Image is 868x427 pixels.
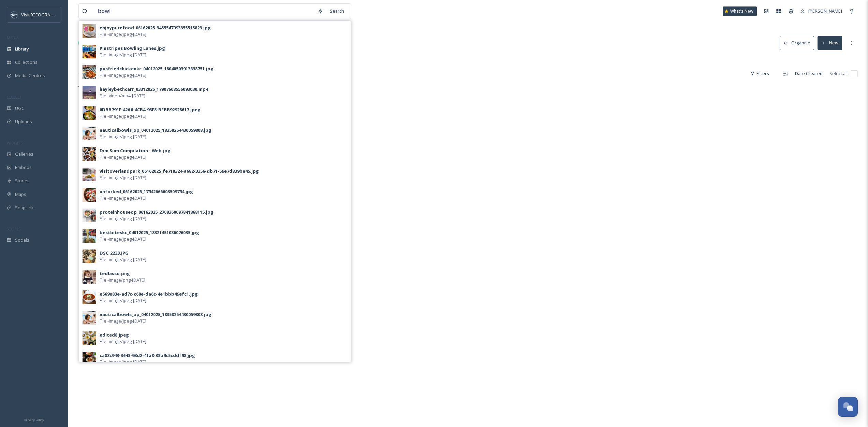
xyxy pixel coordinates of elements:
[100,332,129,338] div: edited8.jpeg
[829,70,848,77] span: Select all
[100,195,146,201] span: File - image/jpeg - [DATE]
[100,45,165,52] div: Pinstripes Bowling Lanes.jpg
[83,86,96,99] img: 69ec19cd-3829-4eab-838d-41814d087f99.jpg
[792,67,826,80] div: Date Created
[83,270,96,284] img: fe07a191-8641-4b83-8993-e2b541d4476f.jpg
[83,188,96,202] img: 243312b2-c999-49f5-82ed-d8069a9b36ed.jpg
[83,24,96,38] img: 8c65aaa2-da08-456d-9ec1-eaee6b5495ca.jpg
[747,67,773,80] div: Filters
[15,191,26,198] span: Maps
[15,105,24,112] span: UGC
[83,209,96,222] img: dd8b19dc-9d17-4a64-9a2a-3197b11668dc.jpg
[100,113,146,119] span: File - image/jpeg - [DATE]
[83,250,96,263] img: 353f5884-564c-43b3-bec6-4bcb844bad91.jpg
[100,31,146,38] span: File - image/jpeg - [DATE]
[100,250,129,256] div: DSC_2233.JPG
[83,127,96,140] img: 7446cf5a-4732-4259-96a8-5d83fdc97749.jpg
[24,418,44,422] span: Privacy Policy
[100,86,208,92] div: hayleybethcarr_03312025_17907608556093030.mp4
[15,151,33,157] span: Galleries
[780,36,818,50] a: Organise
[100,270,130,277] div: tedlasso.png
[15,204,34,211] span: SnapLink
[818,36,842,50] button: New
[100,133,146,140] span: File - image/jpeg - [DATE]
[100,359,146,365] span: File - image/jpeg - [DATE]
[100,25,211,31] div: enjoypurefood_06162025_3455547993355515823.jpg
[838,397,858,417] button: Open Chat
[100,215,146,222] span: File - image/jpeg - [DATE]
[15,118,32,125] span: Uploads
[100,127,211,133] div: nauticalbowls_op_04012025_18358254430059808.jpg
[780,36,814,50] button: Organise
[100,168,259,174] div: visitoverlandpark_06162025_fe718324-a682-3356-db71-59e7d839be45.jpg
[7,226,20,231] span: SOCIALS
[100,256,146,263] span: File - image/jpeg - [DATE]
[100,236,146,242] span: File - image/jpeg - [DATE]
[100,229,199,236] div: bestbiteskc_04012025_18321451036076035.jpg
[100,72,146,79] span: File - image/jpeg - [DATE]
[78,70,90,77] span: 0 file s
[7,95,21,100] span: COLLECT
[100,174,146,181] span: File - image/jpeg - [DATE]
[100,147,171,154] div: Dim Sum Compilation - Web.jpg
[21,11,74,18] span: Visit [GEOGRAPHIC_DATA]
[100,92,145,99] span: File - video/mp4 - [DATE]
[15,164,32,171] span: Embeds
[100,318,146,324] span: File - image/jpeg - [DATE]
[83,65,96,79] img: c22143f2-faaf-498d-9e53-321012480ac7.jpg
[100,188,193,195] div: unforked_06162025_17942666603509794.jpg
[100,106,201,113] div: 0DBB79FF-42A6-4CB4-93F8-BFBB92928617.jpeg
[15,72,45,79] span: Media Centres
[15,237,29,243] span: Socials
[24,415,44,424] a: Privacy Policy
[15,177,30,184] span: Stories
[83,352,96,366] img: a46ee29c-0c4e-4d39-bfe6-b701ef912fd1.jpg
[15,59,38,66] span: Collections
[100,52,146,58] span: File - image/jpeg - [DATE]
[100,154,146,160] span: File - image/jpeg - [DATE]
[100,209,214,215] div: proteinhouseop_06162025_2708360097841868115.jpg
[100,352,195,359] div: ca83c943-3643-93d2-41a8-33b9c5cddf98.jpg
[83,290,96,304] img: 5c11b2ed-17ac-4662-ae56-549125e1e362.jpg
[100,311,211,318] div: nauticalbowls_op_04012025_18358254430059808.jpg
[15,46,29,52] span: Library
[83,45,96,58] img: c870a278-7263-4924-a293-ca2fa2c80c26.jpg
[326,4,348,18] div: Search
[83,147,96,161] img: b4cc4afb-71cc-4bfd-a509-90b488f84bea.jpg
[723,6,757,16] a: What's New
[83,168,96,181] img: d21a10e2-8ebc-4d96-8e54-b40a40cb30cb.jpg
[83,229,96,243] img: 07f4f5b6-ef08-4917-80e9-598c95ce1794.jpg
[808,8,842,14] span: [PERSON_NAME]
[797,4,845,18] a: [PERSON_NAME]
[100,66,214,72] div: gusfriedchickenkc_04012025_18040503913638751.jpg
[83,311,96,325] img: 973194ee-de64-4b3d-b415-716c2373f1a4.jpg
[78,85,124,91] span: There is nothing here.
[11,11,18,18] img: c3es6xdrejuflcaqpovn.png
[100,277,145,283] span: File - image/png - [DATE]
[100,291,198,297] div: e569e83e-ad7c-c68e-da6c-4e1bbb49efc1.jpg
[7,140,23,145] span: WIDGETS
[94,4,314,19] input: Search your library
[83,106,96,120] img: 8e2be7c4-e8fe-43e2-b51e-9e3d3d06e5cc.jpg
[100,338,146,345] span: File - image/jpeg - [DATE]
[83,331,96,345] img: 03aca001-3d2c-4f04-8447-5fd0b99c565a.jpg
[100,297,146,304] span: File - image/jpeg - [DATE]
[7,35,19,40] span: MEDIA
